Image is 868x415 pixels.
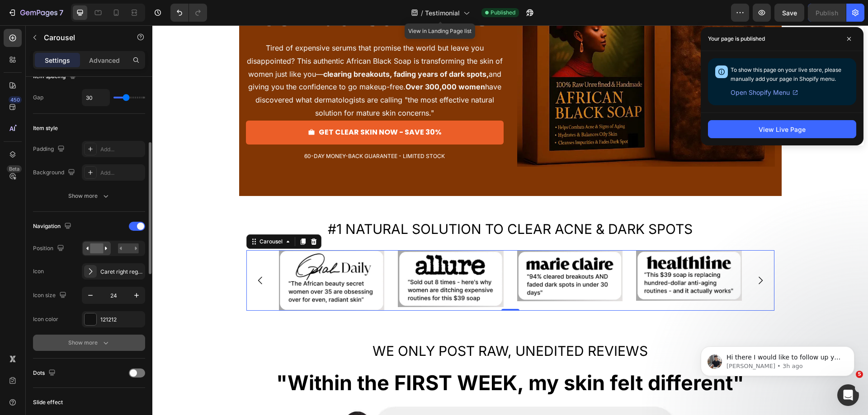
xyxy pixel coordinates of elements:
[33,315,58,323] div: Icon color
[44,32,121,43] p: Carousel
[484,225,590,275] img: gempages_569934698445275975-04d10d50-2dcc-4840-bc7e-7528bdddebc7.jpg
[45,56,70,65] p: Settings
[100,268,143,276] div: Caret right regular
[33,367,57,379] div: Dots
[253,57,333,66] strong: Over 300,000 women
[33,143,66,155] div: Padding
[837,384,859,406] iframe: Intercom live chat
[68,338,110,347] div: Show more
[100,169,143,177] div: Add...
[170,4,207,22] div: Undo/Redo
[4,4,67,22] button: 7
[731,87,790,98] span: Open Shopify Menu
[33,398,63,406] div: Slide effect
[33,242,66,255] div: Position
[33,188,145,204] button: Show more
[82,89,109,106] input: Auto
[425,8,460,18] span: Testimonial
[33,289,68,302] div: Icon size
[100,316,143,324] div: 121212
[94,95,351,119] button: <p><span style="background-color:rgba(255,251,255,0);color:#FFFFFF;font-size:16px;"><strong>GET C...
[175,196,540,212] span: #1 NATURAL SOLUTION TO CLEAR ACNE & DARK SPOTS
[245,225,351,282] img: gempages_569934698445275975-5aa27ca6-e382-4d6a-acf1-f8054f29a6be.jpg
[9,96,22,103] div: 450
[33,220,73,233] div: Navigation
[759,125,806,134] div: View Live Page
[68,191,110,201] div: Show more
[33,93,43,102] div: Gap
[124,345,592,370] strong: "Within the FIRST WEEK, my skin felt different"
[105,212,132,220] div: Carousel
[89,56,120,65] p: Advanced
[687,327,868,391] iframe: Intercom notifications message
[731,66,841,82] span: To show this page on your live store, please manually add your page in Shopify menu.
[816,8,838,18] div: Publish
[59,7,63,18] p: 7
[33,267,44,275] div: Icon
[100,145,143,154] div: Add...
[220,317,495,334] span: WE ONLY POST RAW, UNEDITED REVIEWS
[33,335,145,351] button: Show more
[856,371,863,378] span: 5
[152,127,292,134] span: 60-DAY MONEY-BACK GUARANTEE - LIMITED STOCK
[421,8,423,18] span: /
[708,34,765,43] p: Your page is published
[152,25,868,415] iframe: To enrich screen reader interactions, please activate Accessibility in Grammarly extension settings
[595,242,621,268] button: Carousel Next Arrow
[774,4,804,22] button: Save
[166,102,289,112] strong: GET CLEAR SKIN NOW - SAVE 30%
[491,9,515,17] span: Published
[708,120,856,138] button: View Live Page
[171,44,336,53] strong: clearing breakouts, fading years of dark spots,
[365,225,471,276] img: gempages_569934698445275975-f84644d9-72f6-44a7-b41b-2c95d0acedcb.jpg
[7,165,22,173] div: Beta
[33,124,58,132] div: Item style
[33,167,77,179] div: Background
[808,4,846,22] button: Publish
[95,242,121,268] button: Carousel Back Arrow
[127,225,232,286] img: gempages_569934698445275975-2131db06-2567-4cd2-802e-2edd9590a3f6.jpg
[782,9,797,17] span: Save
